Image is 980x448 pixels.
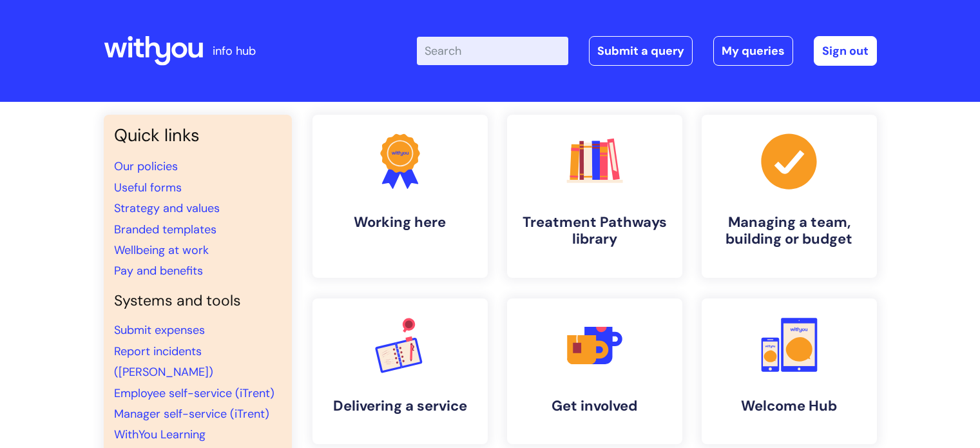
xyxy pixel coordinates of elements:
a: Our policies [114,159,178,174]
a: My queries [713,36,793,66]
a: Branded templates [114,222,216,237]
a: Submit a query [589,36,693,66]
div: | - [417,36,877,66]
h4: Working here [323,214,477,231]
a: Report incidents ([PERSON_NAME]) [114,344,213,380]
a: WithYou Learning [114,427,206,442]
a: Manager self-service (iTrent) [114,406,269,422]
a: Pay and benefits [114,263,203,278]
h4: Systems and tools [114,292,282,310]
a: Sign out [814,36,877,66]
a: Wellbeing at work [114,242,209,258]
a: Strategy and values [114,200,220,216]
a: Delivering a service [312,298,488,444]
a: Welcome Hub [702,298,877,444]
a: Get involved [507,298,682,444]
h4: Managing a team, building or budget [712,214,867,248]
h4: Get involved [517,398,672,414]
h3: Quick links [114,125,282,146]
p: info hub [213,41,256,61]
a: Managing a team, building or budget [702,115,877,278]
a: Working here [312,115,488,278]
a: Employee self-service (iTrent) [114,385,274,401]
h4: Delivering a service [323,398,477,414]
a: Treatment Pathways library [507,115,682,278]
h4: Welcome Hub [712,398,867,414]
h4: Treatment Pathways library [517,214,672,248]
a: Useful forms [114,180,182,195]
a: Submit expenses [114,322,205,338]
input: Search [417,37,568,65]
